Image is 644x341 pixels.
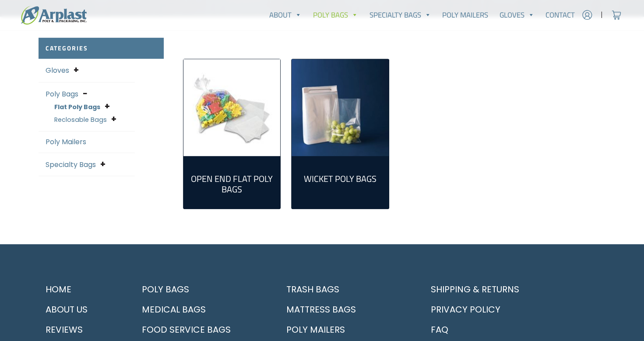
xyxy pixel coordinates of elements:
a: Gloves [494,6,540,24]
a: Flat Poly Bags [54,103,100,111]
img: Wicket Poly Bags [292,59,389,156]
a: Medical Bags [135,299,269,320]
a: Trash Bags [279,279,413,299]
a: FAQ [424,320,606,340]
a: Privacy Policy [424,299,606,320]
a: Visit product category Wicket Poly Bags [299,163,382,191]
span: | [601,10,603,20]
a: Reviews [39,320,124,340]
h2: Wicket Poly Bags [299,174,382,184]
a: Poly Bags [307,6,364,24]
a: Visit product category Open End Flat Poly Bags [183,59,281,156]
a: Poly Bags [46,89,78,99]
a: Poly Mailers [279,320,413,340]
a: Mattress Bags [279,299,413,320]
a: Poly Mailers [436,6,494,24]
a: Specialty Bags [364,6,437,24]
a: Poly Bags [135,279,269,299]
h2: Open End Flat Poly Bags [190,174,274,195]
a: Visit product category Wicket Poly Bags [292,59,389,156]
a: Poly Mailers [46,137,86,147]
a: Shipping & Returns [424,279,606,299]
a: Reclosable Bags [54,115,107,124]
h2: Categories [39,38,164,59]
a: Home [39,279,124,299]
a: About Us [39,299,124,320]
img: Open End Flat Poly Bags [183,59,281,156]
a: Visit product category Open End Flat Poly Bags [190,163,274,202]
a: About [264,6,307,24]
img: logo [21,6,87,25]
a: Specialty Bags [46,160,96,170]
a: Food Service Bags [135,320,269,340]
a: Gloves [46,65,69,75]
a: Contact [540,6,581,24]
